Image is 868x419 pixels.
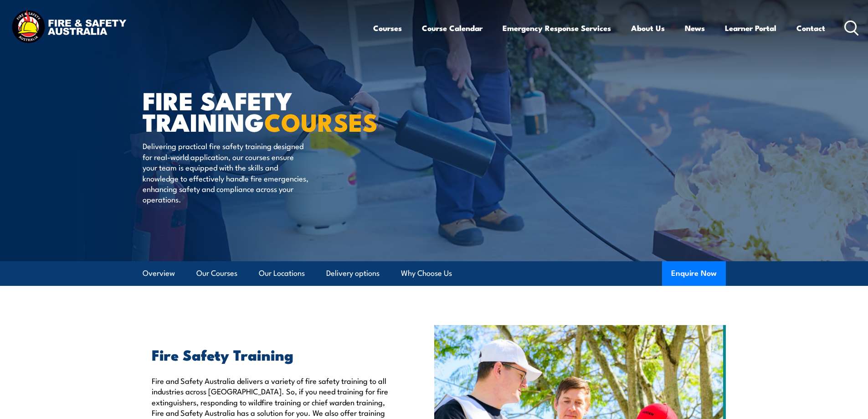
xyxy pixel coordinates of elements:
[143,140,309,204] p: Delivering practical fire safety training designed for real-world application, our courses ensure...
[143,261,175,285] a: Overview
[725,16,776,40] a: Learner Portal
[264,102,378,140] strong: COURSES
[326,261,380,285] a: Delivery options
[196,261,237,285] a: Our Courses
[796,16,825,40] a: Contact
[373,16,402,40] a: Courses
[662,261,726,286] button: Enquire Now
[401,261,452,285] a: Why Choose Us
[685,16,705,40] a: News
[422,16,483,40] a: Course Calendar
[503,16,611,40] a: Emergency Response Services
[143,89,368,132] h1: FIRE SAFETY TRAINING
[259,261,305,285] a: Our Locations
[631,16,665,40] a: About Us
[152,348,392,361] h2: Fire Safety Training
